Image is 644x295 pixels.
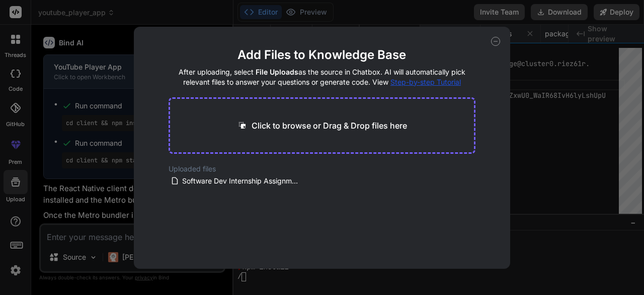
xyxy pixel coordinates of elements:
h2: Add Files to Knowledge Base [169,47,476,63]
p: Click to browse or Drag & Drop files here [252,120,407,132]
h2: Uploaded files [169,164,476,174]
span: Step-by-step Tutorial [390,78,461,86]
h4: After uploading, select as the source in Chatbox. AI will automatically pick relevant files to an... [169,67,476,87]
span: Software Dev Internship Assignment.pdf [181,175,300,187]
span: File Uploads [256,68,298,76]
